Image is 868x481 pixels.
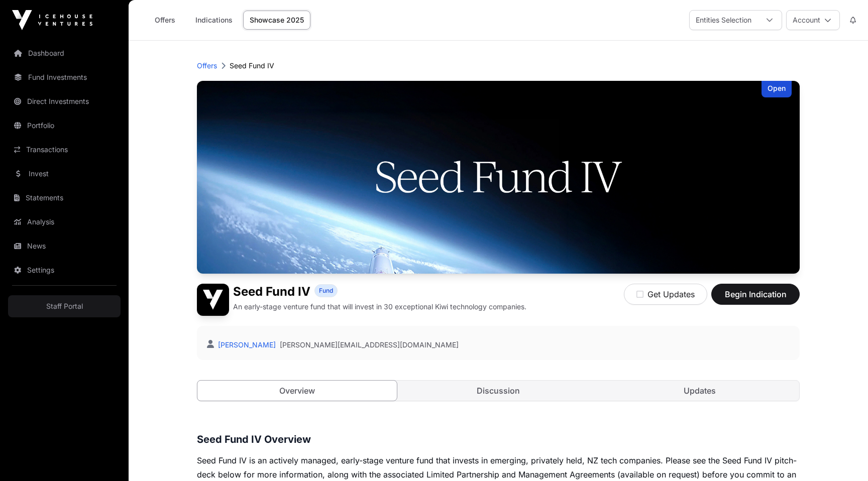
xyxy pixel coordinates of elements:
[197,381,799,401] nav: Tabs
[762,81,792,97] div: Open
[233,302,526,312] p: An early-stage venture fund that will invest in 30 exceptional Kiwi technology companies.
[8,114,121,137] a: Portfolio
[8,139,121,161] a: Transactions
[690,11,757,30] div: Entities Selection
[711,294,800,304] a: Begin Indication
[197,284,229,316] img: Seed Fund IV
[8,90,121,112] a: Direct Investments
[8,187,121,209] a: Statements
[8,163,121,185] a: Invest
[243,11,310,30] a: Showcase 2025
[216,340,276,349] a: [PERSON_NAME]
[8,211,121,233] a: Analysis
[724,288,787,300] span: Begin Indication
[197,431,800,447] h3: Seed Fund IV Overview
[145,11,185,30] a: Offers
[197,380,397,401] a: Overview
[230,61,274,71] p: Seed Fund IV
[600,381,799,401] a: Updates
[399,381,598,401] a: Discussion
[319,287,333,295] span: Fund
[12,10,92,30] img: Icehouse Ventures Logo
[8,295,121,317] a: Staff Portal
[8,259,121,281] a: Settings
[8,66,121,88] a: Fund Investments
[233,284,310,300] h1: Seed Fund IV
[786,10,840,30] button: Account
[711,284,800,305] button: Begin Indication
[8,235,121,257] a: News
[197,61,217,71] a: Offers
[280,340,459,350] a: [PERSON_NAME][EMAIL_ADDRESS][DOMAIN_NAME]
[197,81,800,274] img: Seed Fund IV
[189,11,239,30] a: Indications
[8,42,121,64] a: Dashboard
[624,284,707,305] button: Get Updates
[818,433,868,481] iframe: Chat Widget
